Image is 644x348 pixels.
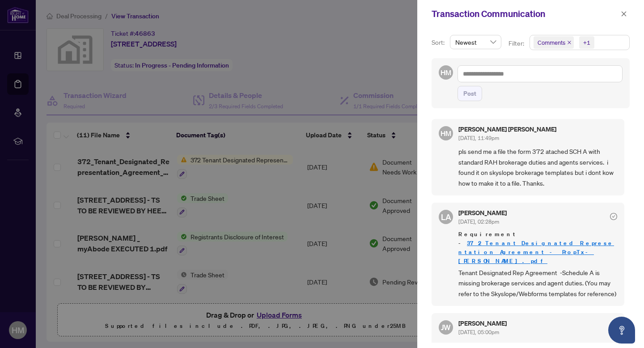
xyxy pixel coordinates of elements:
span: HM [441,128,451,139]
span: JW [441,322,451,333]
span: LA [441,211,451,223]
span: Tenant Designated Rep Agreement -Schedule A is missing brokerage services and agent duties. (You ... [458,267,617,299]
p: Sort: [432,38,446,47]
span: [DATE], 02:28pm [458,218,499,225]
span: Comments [534,36,574,49]
h5: [PERSON_NAME] [458,210,507,216]
div: Transaction Communication [432,7,618,21]
span: close [567,40,572,45]
span: Newest [455,35,496,49]
span: [DATE], 11:49pm [458,135,499,141]
span: Requirement - [458,230,617,266]
span: Comments [538,38,565,47]
button: Post [458,86,482,101]
a: 372_Tenant_Designated_Representation_Agreement_-_PropTx-[PERSON_NAME].pdf [458,239,614,265]
span: HM [441,67,451,78]
span: close [621,11,627,17]
span: check-circle [610,213,617,220]
div: +1 [583,38,590,47]
span: [DATE], 05:00pm [458,329,499,335]
span: pls send me a file the form 372 atached SCH A with standard RAH brokerage duties and agents servi... [458,146,617,188]
button: Open asap [608,317,635,344]
h5: [PERSON_NAME] [PERSON_NAME] [458,126,556,132]
h5: [PERSON_NAME] [458,320,507,327]
p: Filter: [508,38,525,48]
